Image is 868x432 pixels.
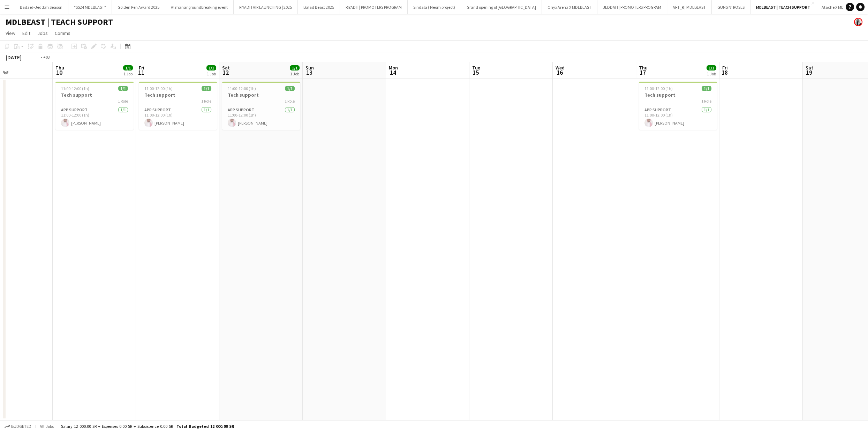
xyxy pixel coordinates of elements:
[55,82,134,130] app-job-card: 11:00-12:00 (1h)1/1Tech support1 RoleApp support1/111:00-12:00 (1h)[PERSON_NAME]
[285,86,295,91] span: 1/1
[806,65,813,71] span: Sat
[22,30,30,36] span: Edit
[37,30,48,36] span: Jobs
[207,71,216,76] div: 1 Job
[55,65,64,71] span: Thu
[206,65,216,70] span: 1/1
[305,65,314,71] span: Sun
[6,17,113,27] h1: MDLBEAST | TEACH SUPPORT
[6,54,22,61] div: [DATE]
[139,65,144,71] span: Fri
[222,106,300,130] app-card-role: App support1/111:00-12:00 (1h)[PERSON_NAME]
[702,86,711,91] span: 1/1
[68,0,112,14] button: *SS24 MDLBEAST*
[52,29,73,38] a: Comms
[408,0,461,14] button: Sindala ( Neom project)
[340,0,408,14] button: RIYADH | PROMOTERS PROGRAM
[667,0,712,14] button: AFT_R | MDLBEAST
[542,0,597,14] button: Onyx Arena X MDLBEAST
[472,65,480,71] span: Tue
[389,65,398,71] span: Mon
[139,106,217,130] app-card-role: App support1/111:00-12:00 (1h)[PERSON_NAME]
[61,86,89,91] span: 11:00-12:00 (1h)
[234,0,298,14] button: RIYADH AIR LAUNCHING | 2025
[556,65,565,71] span: Wed
[639,82,717,130] app-job-card: 11:00-12:00 (1h)1/1Tech support1 RoleApp support1/111:00-12:00 (1h)[PERSON_NAME]
[750,0,816,14] button: MDLBEAST | TEACH SUPPORT
[304,68,314,76] span: 13
[11,424,31,429] span: Budgeted
[54,68,64,76] span: 10
[854,18,862,26] app-user-avatar: Ali Shamsan
[712,0,750,14] button: GUNS N' ROSES
[639,92,717,98] h3: Tech support
[722,65,728,71] span: Fri
[597,0,667,14] button: JEDDAH | PROMOTERS PROGRAM
[118,86,128,91] span: 1/1
[471,68,480,76] span: 15
[222,82,300,130] app-job-card: 11:00-12:00 (1h)1/1Tech support1 RoleApp support1/111:00-12:00 (1h)[PERSON_NAME]
[701,98,711,104] span: 1 Role
[165,0,234,14] button: Al manar groundbreaking event
[38,424,55,429] span: All jobs
[123,71,133,76] div: 1 Job
[298,0,340,14] button: Balad Beast 2025
[35,29,51,38] a: Jobs
[639,65,648,71] span: Thu
[55,30,70,36] span: Comms
[707,71,716,76] div: 1 Job
[388,68,398,76] span: 14
[461,0,542,14] button: Grand opening of [GEOGRAPHIC_DATA]
[222,92,300,98] h3: Tech support
[805,68,813,76] span: 19
[55,106,134,130] app-card-role: App support1/111:00-12:00 (1h)[PERSON_NAME]
[176,424,234,429] span: Total Budgeted 12 000.00 SR
[290,71,299,76] div: 1 Job
[221,68,230,76] span: 12
[55,92,134,98] h3: Tech support
[139,92,217,98] h3: Tech support
[118,98,128,104] span: 1 Role
[222,65,230,71] span: Sat
[123,65,133,70] span: 1/1
[638,68,648,76] span: 17
[707,65,716,70] span: 1/1
[285,98,295,104] span: 1 Role
[144,86,173,91] span: 11:00-12:00 (1h)
[290,65,300,70] span: 1/1
[14,0,68,14] button: Badael -Jeddah Season
[554,68,565,76] span: 16
[816,0,863,14] button: Atache X MDLBEAST
[202,86,211,91] span: 1/1
[721,68,728,76] span: 18
[639,106,717,130] app-card-role: App support1/111:00-12:00 (1h)[PERSON_NAME]
[61,424,234,429] div: Salary 12 000.00 SR + Expenses 0.00 SR + Subsistence 0.00 SR =
[3,423,32,430] button: Budgeted
[20,29,33,38] a: Edit
[644,86,673,91] span: 11:00-12:00 (1h)
[139,82,217,130] app-job-card: 11:00-12:00 (1h)1/1Tech support1 RoleApp support1/111:00-12:00 (1h)[PERSON_NAME]
[112,0,165,14] button: Golden Pen Award 2025
[6,30,15,36] span: View
[138,68,144,76] span: 11
[43,54,50,60] div: +03
[201,98,211,104] span: 1 Role
[228,86,256,91] span: 11:00-12:00 (1h)
[3,29,18,38] a: View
